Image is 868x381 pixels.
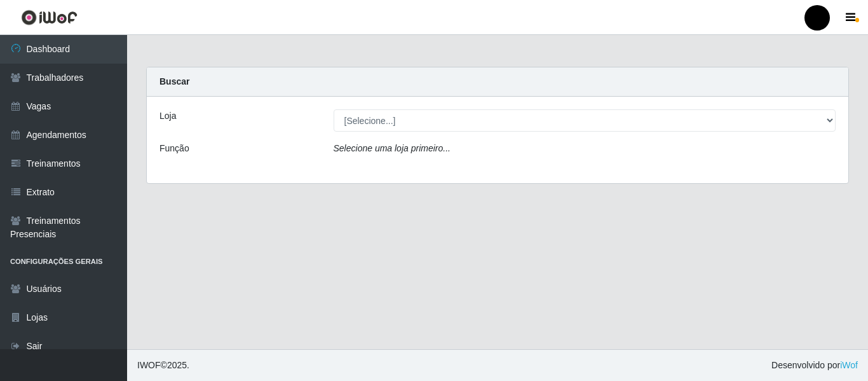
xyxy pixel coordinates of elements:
span: IWOF [137,360,161,370]
span: Desenvolvido por [771,359,858,372]
strong: Buscar [159,76,189,87]
label: Função [159,142,189,155]
a: iWof [840,360,858,370]
img: CoreUI Logo [21,10,78,25]
span: © 2025 . [137,359,189,372]
label: Loja [159,109,176,123]
i: Selecione uma loja primeiro... [334,143,451,153]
